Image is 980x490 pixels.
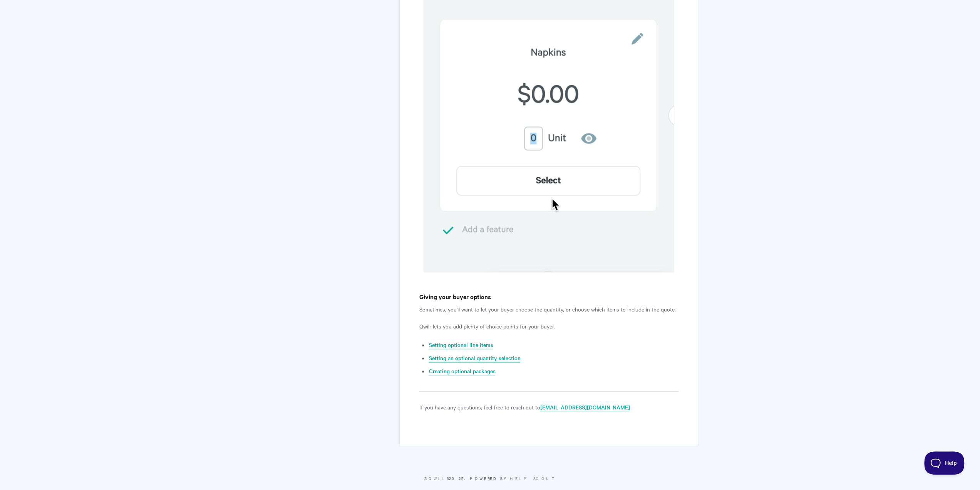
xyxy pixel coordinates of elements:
[419,292,678,301] h4: Giving your buyer options
[419,305,678,314] p: Sometimes, you'll want to let your buyer choose the quantity, or choose which items to include in...
[429,341,493,349] a: Setting optional line items
[510,475,556,481] a: Help Scout
[429,367,495,375] a: Creating optional packages
[540,403,630,411] a: [EMAIL_ADDRESS][DOMAIN_NAME]
[924,451,965,475] iframe: Toggle Customer Support
[419,402,678,411] p: If you have any questions, feel free to reach out to
[429,354,520,362] a: Setting an optional quantity selection
[470,475,556,481] span: Powered by
[282,475,698,482] p: © 2025.
[419,322,678,331] p: Qwilr lets you add plenty of choice points for your buyer.
[429,475,449,481] a: Qwilr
